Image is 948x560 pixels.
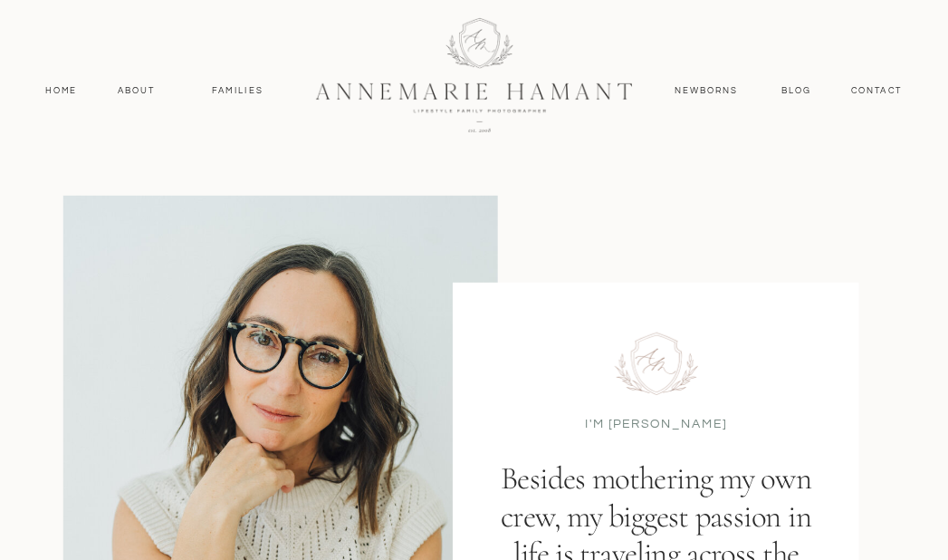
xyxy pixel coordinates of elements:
[202,83,273,98] a: Families
[778,83,815,98] a: Blog
[38,83,84,98] a: Home
[842,83,911,98] a: contact
[114,83,160,98] a: About
[585,415,728,430] p: I'M [PERSON_NAME]
[668,83,744,98] a: Newborns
